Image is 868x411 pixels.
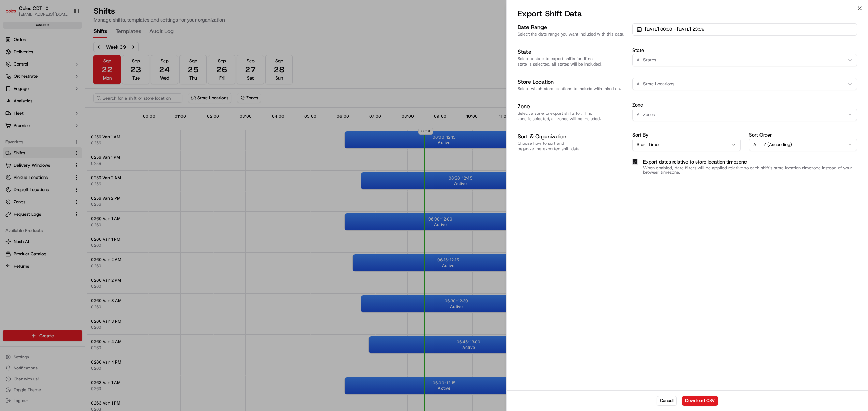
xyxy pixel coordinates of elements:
button: [DATE] 00:00 - [DATE] 23:59 [632,23,857,36]
p: Select a zone to export shifts for. If no zone is selected, all zones will be included. [518,111,627,122]
h3: Store Location [518,78,627,86]
h3: Sort & Organization [518,132,627,141]
label: Zone [632,102,857,107]
h3: State [518,48,627,56]
span: All Store Locations [637,81,674,87]
div: We're available if you need us! [23,72,86,78]
h2: Export Shift Data [518,8,857,19]
img: 1736555255976-a54dd68f-1ca7-489b-9aae-adbdc363a1c4 [7,66,19,78]
label: Sort Order [749,132,857,137]
a: Powered byPylon [48,116,83,121]
p: Choose how to sort and organize the exported shift data. [518,141,627,152]
button: Start new chat [116,68,124,76]
button: All Zones [632,109,857,121]
div: Start new chat [23,66,112,72]
img: Nash [7,7,20,21]
input: Got a question? Start typing here... [18,44,123,52]
span: API Documentation [64,99,110,106]
div: 💻 [58,100,63,105]
p: Welcome 👋 [7,28,124,39]
p: Select a state to export shifts for. If no state is selected, all states will be included. [518,56,627,67]
p: Select the date range you want included with this data. [518,31,627,37]
span: All States [637,57,656,63]
p: Select which store locations to include with this data. [518,86,627,91]
h3: Date Range [518,23,627,31]
a: 💻API Documentation [55,97,112,109]
div: 📗 [7,100,12,105]
span: [DATE] 00:00 - [DATE] 23:59 [645,26,704,32]
button: All Store Locations [632,78,857,90]
span: All Zones [637,112,655,118]
span: Knowledge Base [14,99,52,106]
label: Export dates relative to store location timezone [643,159,747,165]
span: Pylon [68,116,83,121]
label: Sort By [632,132,741,137]
a: 📗Knowledge Base [4,97,55,109]
label: State [632,48,857,53]
button: Download CSV [682,396,718,406]
p: When enabled, date filters will be applied relative to each shift's store location timezone inste... [643,166,857,175]
h3: Zone [518,102,627,111]
button: Cancel [657,396,677,406]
